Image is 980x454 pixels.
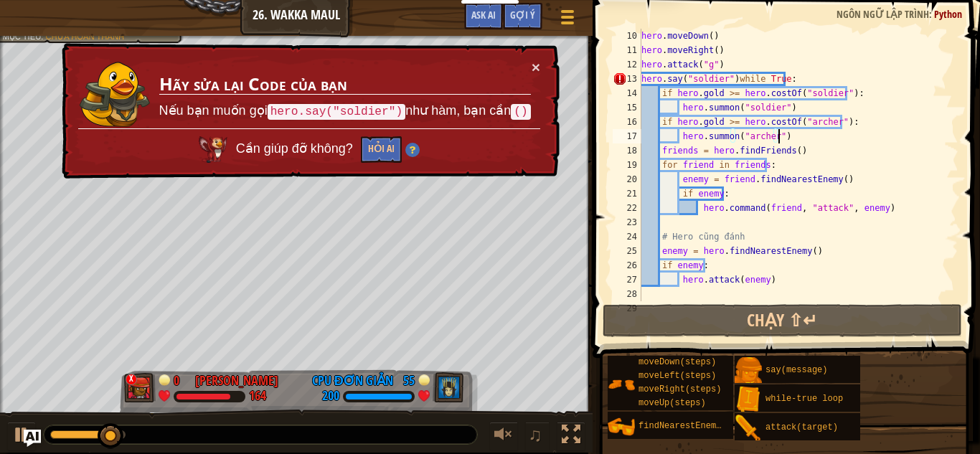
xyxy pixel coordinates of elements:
div: 11 [613,43,641,57]
img: portrait.png [735,357,762,384]
img: portrait.png [735,386,762,413]
p: Nếu bạn muốn gọi như hàm, bạn cần [159,102,531,120]
div: 0 [174,372,188,384]
span: ♫ [528,424,542,445]
div: 27 [613,273,641,287]
div: 15 [613,100,641,115]
div: 14 [613,86,641,100]
img: AI [199,136,227,162]
img: Hint [405,143,420,157]
div: 22 [613,201,641,215]
div: 18 [613,143,641,158]
div: 28 [613,287,641,301]
img: thang_avatar_frame.png [433,373,464,403]
button: Ctrl + P: Play [7,422,36,451]
div: CPU Đơn Giản [312,372,393,390]
div: x [126,374,137,385]
span: while-true loop [765,394,843,404]
span: moveDown(steps) [639,357,716,367]
div: 19 [613,158,641,172]
span: Ask AI [471,8,496,22]
h3: Hãy sửa lại Code của bạn [159,75,531,95]
span: say(message) [765,365,827,375]
img: portrait.png [735,415,762,442]
div: 29 [613,301,641,316]
button: Hỏi AI [361,136,402,163]
span: Gợi ý [510,8,535,22]
span: Ngôn ngữ lập trình [837,7,929,21]
button: × [532,60,540,75]
img: portrait.png [608,371,635,398]
div: 200 [322,390,339,403]
button: Ask AI [464,3,503,29]
div: 55 [400,372,415,384]
span: : [929,7,934,21]
span: moveUp(steps) [639,398,706,408]
button: Bật tắt chế độ toàn màn hình [557,422,585,451]
span: attack(target) [765,422,838,432]
button: ♫ [525,422,550,451]
button: Chạy ⇧↵ [603,304,962,337]
img: thang_avatar_frame.png [124,373,156,403]
div: 13 [613,72,641,86]
button: Ask AI [24,430,41,447]
code: () [511,104,530,120]
button: Tùy chỉnh âm lượng [489,422,518,451]
span: Python [934,7,962,21]
img: portrait.png [608,413,635,440]
button: Hiện game menu [550,3,585,37]
div: [PERSON_NAME] [195,372,278,390]
span: moveRight(steps) [639,384,721,394]
div: 12 [613,57,641,72]
code: hero.say("soldier") [268,104,406,120]
span: findNearestEnemy() [639,421,732,431]
div: 20 [613,172,641,186]
div: 10 [613,29,641,43]
div: 26 [613,258,641,273]
div: 23 [613,215,641,230]
div: 164 [249,390,266,403]
div: 25 [613,244,641,258]
span: Cần giúp đỡ không? [236,141,357,156]
div: 17 [613,129,641,143]
div: 24 [613,230,641,244]
div: 21 [613,186,641,201]
div: 16 [613,115,641,129]
img: duck_arryn.png [79,61,151,127]
span: moveLeft(steps) [639,371,716,381]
